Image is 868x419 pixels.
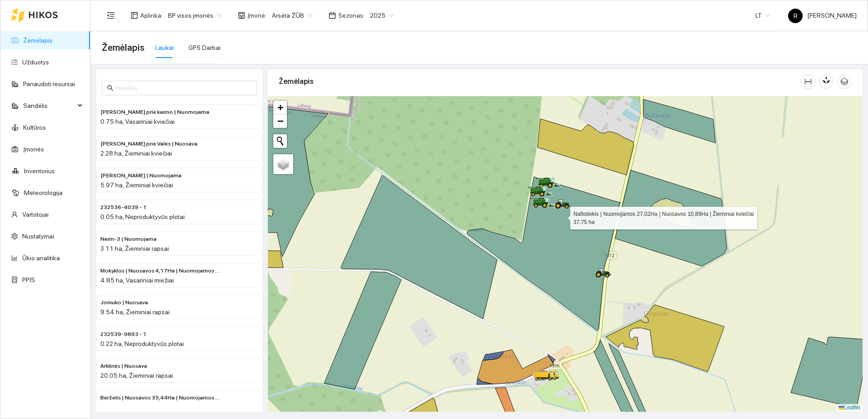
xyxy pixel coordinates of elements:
span: Žemėlapis [102,40,144,55]
span: Ginaičių Valiaus | Nuomojama [100,171,182,180]
button: menu-fold [102,6,120,24]
span: Aplinka : [140,10,163,20]
span: 232539-9893 - 1 [100,330,147,339]
div: Laukai [155,43,174,53]
span: LT [755,9,770,22]
span: 0.22 ha, Neproduktyvūs plotai [100,340,184,347]
a: Ūkio analitika [22,254,60,262]
span: menu-fold [107,11,115,19]
span: 0.05 ha, Neproduktyvūs plotai [100,213,185,220]
div: Žemėlapis [279,68,801,94]
a: Meteorologija [24,189,63,196]
span: Sezonas : [338,10,365,20]
span: Arsėta ŽŪB [272,9,312,22]
button: column-width [801,74,815,89]
span: + [277,102,283,113]
span: Joniuko | Nuosava [100,298,148,307]
span: Sandėlis [23,97,75,115]
span: 5.97 ha, Žieminiai kviečiai [100,181,173,189]
button: Initiate a new search [273,134,287,148]
span: calendar [329,12,336,19]
a: Zoom out [273,114,287,128]
a: Nustatymai [22,233,54,240]
span: 2025 [370,9,394,22]
a: PPIS [22,276,35,283]
a: Žemėlapis [23,37,53,44]
span: 0.75 ha, Vasariniai kviečiai [100,118,175,125]
span: search [107,85,113,91]
span: Mokyklos | Nuosavos 4,17Ha | Nuomojamos 0,68Ha [100,267,222,275]
span: 4.85 ha, Vasariniai miežiai [100,277,174,284]
a: Užduotys [22,58,49,66]
span: layout [131,12,138,19]
span: 20.05 ha, Žieminiai rapsai [100,372,173,379]
span: Rolando prie Valės | Nuosava [100,140,197,148]
input: Paieška [115,83,252,93]
a: Leaflet [838,404,860,411]
span: 2.28 ha, Žieminiai kviečiai [100,150,172,157]
span: [PERSON_NAME] [788,12,857,19]
span: 232536-4039 - 1 [100,203,147,212]
a: Inventorius [24,167,55,175]
span: Arklinės | Nuosava [100,362,147,370]
span: 3.11 ha, Žieminiai rapsai [100,245,169,252]
span: Berželis | Nuosavos 35,44Ha | Nuomojamos 30,25Ha [100,394,222,402]
span: Neim-3 | Nuomojama [100,235,157,244]
a: Kultūros [23,124,46,131]
a: Panaudoti resursai [23,80,75,88]
span: Įmonė : [247,10,266,20]
a: Zoom in [273,101,287,114]
div: GPS Darbai [188,43,221,53]
span: Rolando prie kaimo | Nuomojama [100,108,209,117]
span: − [277,115,283,127]
a: Įmonės [23,146,44,153]
span: shop [238,12,245,19]
span: 9.54 ha, Žieminiai rapsai [100,308,170,316]
span: BP visos įmonės [168,9,222,22]
a: Vartotojai [22,211,49,218]
span: column-width [801,78,815,85]
a: Layers [273,154,293,174]
span: R [794,9,798,23]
